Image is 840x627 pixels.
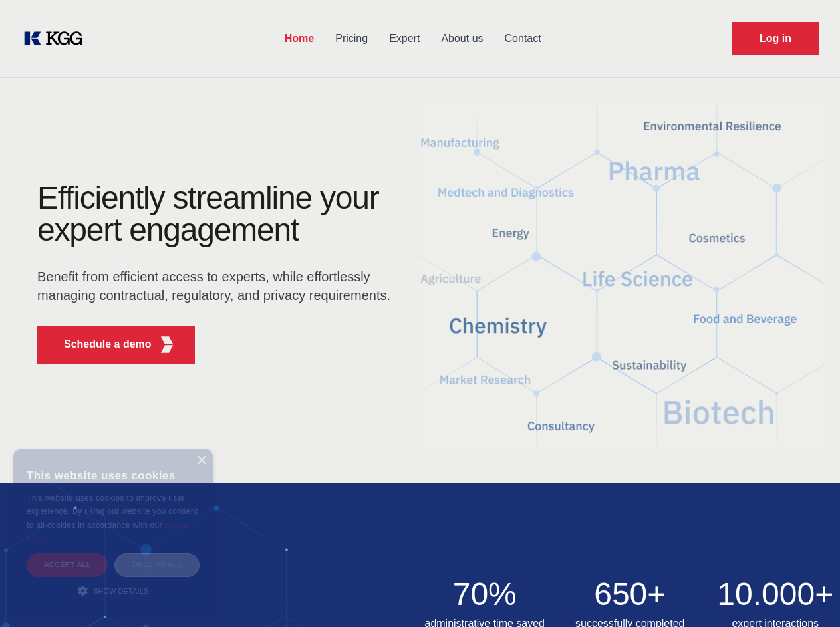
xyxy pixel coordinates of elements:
p: Benefit from efficient access to experts, while effortlessly managing contractual, regulatory, an... [37,267,399,305]
div: This website uses cookies [27,459,200,491]
span: This website uses cookies to improve user experience. By using our website you consent to all coo... [27,493,198,530]
iframe: Chat Widget [773,563,840,627]
a: About us [430,21,493,56]
a: Contact [494,21,552,56]
a: Pricing [325,21,378,56]
div: Close [196,456,206,466]
h2: 650+ [565,578,695,610]
div: Accept all [27,553,108,576]
h2: 70% [420,578,550,610]
img: KGG Fifth Element RED [159,336,176,353]
div: Show details [27,584,200,597]
div: Decline all [114,553,200,576]
a: KOL Knowledge Platform: Talk to Key External Experts (KEE) [21,28,93,49]
a: Request Demo [732,22,819,55]
a: Expert [378,21,430,56]
span: Show details [93,587,149,595]
p: Schedule a demo [64,336,152,352]
img: KGG Fifth Element RED [420,86,825,469]
button: Schedule a demoKGG Fifth Element RED [37,326,195,364]
a: Home [274,21,325,56]
a: Cookie Policy [27,521,189,543]
h1: Efficiently streamline your expert engagement [37,182,399,246]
